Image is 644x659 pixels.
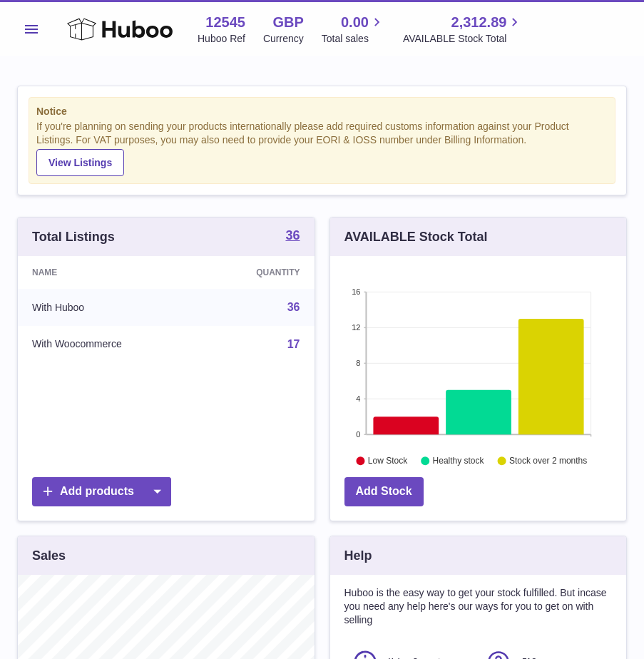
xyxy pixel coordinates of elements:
strong: Notice [36,105,608,118]
th: Quantity [202,256,315,289]
a: 36 [287,301,300,313]
h3: Help [344,547,372,564]
a: 36 [285,229,300,245]
text: 8 [356,359,360,367]
h3: Total Listings [32,228,115,245]
h3: AVAILABLE Stock Total [344,228,488,245]
strong: GBP [272,13,303,32]
text: Stock over 2 months [509,456,587,466]
a: Add products [32,477,171,506]
p: Huboo is the easy way to get your stock fulfilled. But incase you need any help here's our ways f... [344,586,613,627]
span: Total sales [322,32,385,46]
text: 0 [356,430,360,439]
a: View Listings [36,149,124,176]
a: 17 [287,338,300,350]
text: 4 [356,394,360,403]
h3: Sales [32,547,66,564]
th: Name [18,256,202,289]
a: 2,312.89 AVAILABLE Stock Total [403,13,523,46]
text: Low Stock [367,456,407,466]
text: Healthy stock [432,456,484,466]
strong: 12545 [205,13,245,32]
text: 12 [352,323,360,332]
div: Currency [263,32,304,46]
td: With Woocommerce [18,326,202,363]
span: 0.00 [341,13,369,32]
a: Add Stock [344,477,424,506]
td: With Huboo [18,289,202,326]
text: 16 [352,287,360,296]
strong: 36 [285,229,300,242]
span: AVAILABLE Stock Total [403,32,523,46]
div: If you're planning on sending your products internationally please add required customs informati... [36,120,608,175]
div: Huboo Ref [198,32,245,46]
span: 2,312.89 [451,13,507,32]
a: 0.00 Total sales [322,13,385,46]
